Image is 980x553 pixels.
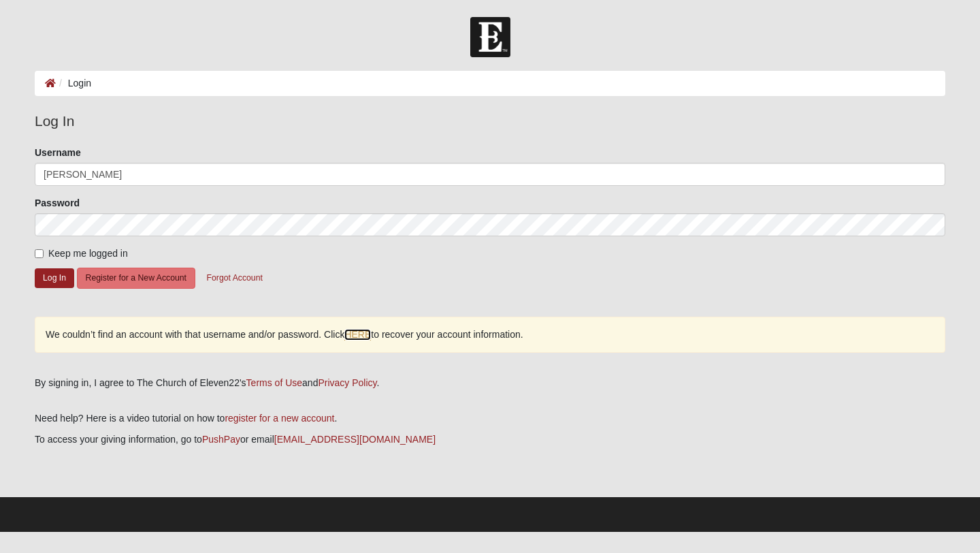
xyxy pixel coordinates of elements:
a: Privacy Policy [318,377,376,388]
input: Keep me logged in [35,249,44,258]
img: Church of Eleven22 Logo [470,17,510,57]
button: Forgot Account [198,268,272,289]
span: Keep me logged in [48,248,128,259]
legend: Log In [35,110,945,132]
button: Log In [35,268,74,288]
a: register for a new account [225,413,334,424]
button: Register for a New Account [77,268,195,289]
a: PushPay [202,434,240,445]
div: We couldn’t find an account with that username and/or password. Click to recover your account inf... [35,317,945,353]
a: [EMAIL_ADDRESS][DOMAIN_NAME] [274,434,436,445]
p: To access your giving information, go to or email [35,432,945,447]
li: Login [56,76,91,91]
a: Terms of Use [246,377,302,388]
label: Password [35,196,80,210]
p: Need help? Here is a video tutorial on how to . [35,411,945,426]
div: By signing in, I agree to The Church of Eleven22's and . [35,376,945,390]
label: Username [35,146,81,159]
a: HERE [344,329,371,341]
